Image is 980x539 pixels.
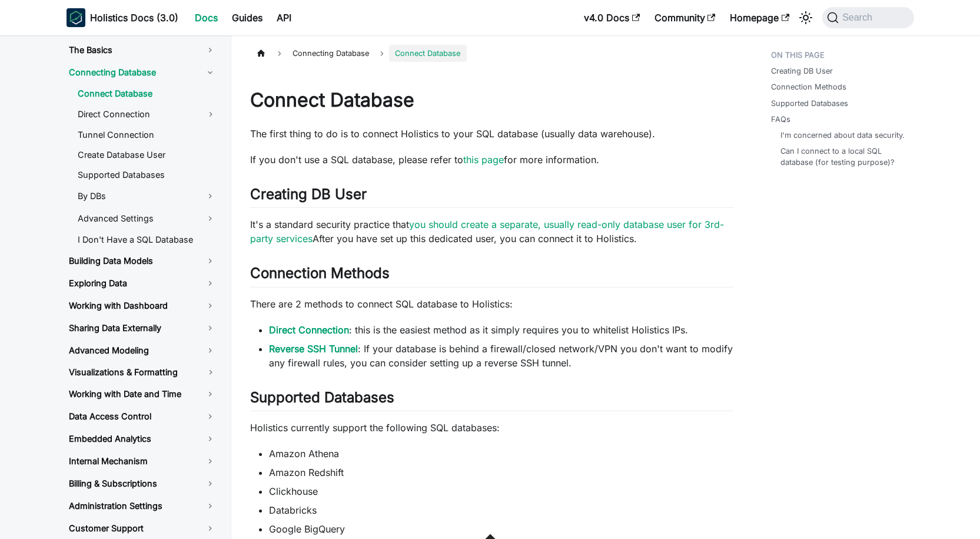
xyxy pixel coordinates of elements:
span: Connecting Database [287,45,375,62]
li: Google BigQuery [269,522,733,536]
img: Holistics [67,8,85,27]
button: Toggle the collapsible sidebar category 'Direct Connection' [196,105,225,124]
li: : If your database is behind a firewall/closed network/VPN you don't want to modify any firewall ... [269,342,733,370]
li: Databricks [269,503,733,517]
nav: Docs sidebar [55,35,231,539]
a: Direct Connection [68,105,196,124]
li: : this is the easiest method as it simply requires you to whitelist Holistics IPs. [269,323,733,337]
a: Supported Databases [68,166,225,184]
a: The Basics [59,40,225,60]
a: API [270,8,298,27]
b: Holistics Docs (3.0) [90,11,178,25]
a: Advanced Modeling [59,340,225,361]
p: Holistics currently support the following SQL databases: [250,421,733,435]
a: Embedded Analytics [59,429,225,449]
a: Connect Database [68,85,225,102]
li: Amazon Athena [269,447,733,461]
a: By DBs [68,186,225,206]
h2: Supported Databases [250,389,733,411]
a: Creating DB User [771,65,833,77]
a: I Don't Have a SQL Database [68,231,225,249]
nav: Breadcrumbs [250,45,733,62]
a: Data Access Control [59,406,225,426]
p: If you don't use a SQL database, please refer to for more information. [250,153,733,167]
a: Homepage [723,8,796,27]
span: Connect Database [389,45,466,62]
a: Customer Support [59,518,225,538]
p: The first thing to do is to connect Holistics to your SQL database (usually data warehouse). [250,127,733,141]
p: There are 2 methods to connect SQL database to Holistics: [250,297,733,311]
a: Docs [188,8,225,27]
a: Administration Settings [59,496,225,516]
a: Can I connect to a local SQL database (for testing purpose)? [780,146,907,168]
a: Connecting Database [59,62,225,82]
a: you should create a separate, usually read-only database user for 3rd-party services [250,219,724,244]
li: Amazon Redshift [269,465,733,480]
li: Clickhouse [269,484,733,498]
span: Search [839,12,879,23]
a: HolisticsHolisticsHolistics Docs (3.0) [67,8,178,27]
button: Toggle the collapsible sidebar category 'Visualizations & Formatting' [196,363,225,382]
a: Connection Methods [771,81,846,92]
a: Reverse SSH Tunnel [269,343,358,355]
button: Switch between dark and light mode (currently light mode) [796,8,815,27]
h1: Connect Database [250,88,733,112]
a: v4.0 Docs [577,8,647,27]
a: FAQs [771,114,790,125]
a: Working with Dashboard [59,296,225,316]
a: Guides [225,8,270,27]
h2: Creating DB User [250,186,733,208]
a: Building Data Models [59,251,225,271]
a: Internal Mechanism [59,451,225,471]
a: Advanced Settings [68,209,225,229]
a: Sharing Data Externally [59,318,225,338]
p: It's a standard security practice that After you have set up this dedicated user, you can connect... [250,217,733,246]
a: Exploring Data [59,273,225,293]
a: this page [463,154,504,166]
a: Visualizations & Formatting [59,363,196,382]
button: Search [822,7,913,28]
a: Billing & Subscriptions [59,474,225,494]
a: Working with Date and Time [59,384,225,404]
a: Tunnel Connection [68,126,225,144]
a: Community [647,8,723,27]
a: Create Database User [68,146,225,164]
a: Supported Databases [771,98,848,109]
a: Direct Connection [269,324,349,336]
a: I'm concerned about data security. [780,130,905,141]
h2: Connection Methods [250,264,733,287]
a: Home page [250,45,273,62]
